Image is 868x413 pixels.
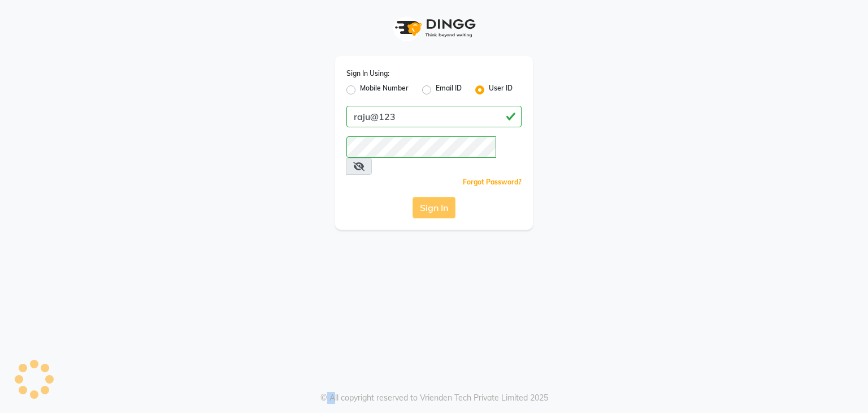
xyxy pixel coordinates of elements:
label: User ID [489,83,513,97]
a: Forgot Password? [463,178,522,186]
img: logo1.svg [389,11,479,45]
label: Mobile Number [360,83,409,97]
label: Sign In Using: [346,68,389,79]
input: Username [346,136,496,158]
label: Email ID [436,83,462,97]
input: Username [346,106,522,127]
